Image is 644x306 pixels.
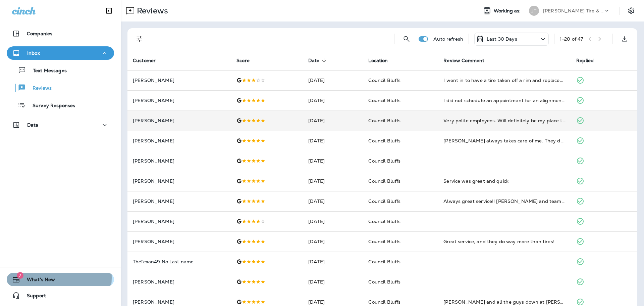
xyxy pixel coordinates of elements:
span: Council Bluffs [368,118,400,124]
div: Jensen always takes care of me. They don't do work that is not needed. Something that I appreciat... [443,137,566,144]
span: Date [308,58,320,63]
p: Inbox [27,50,40,56]
p: Survey Responses [26,103,75,109]
div: Garrett and all the guys down at Jensen are absolutely amazing and professional. Great people tha... [443,299,566,305]
p: Auto refresh [433,36,463,42]
p: [PERSON_NAME] [133,299,226,305]
td: [DATE] [303,272,363,292]
p: [PERSON_NAME] [133,138,226,143]
span: Council Bluffs [368,97,400,103]
span: Customer [133,58,156,63]
td: [DATE] [303,211,363,231]
span: Date [308,57,328,63]
p: Reviews [26,85,52,92]
span: Review Comment [443,57,493,63]
div: I went in to have a tire taken off a rim and replaced. The tire was already removed from the vehi... [443,77,566,84]
p: [PERSON_NAME] [133,78,226,83]
button: Inbox [7,46,114,60]
button: Survey Responses [7,98,114,112]
p: [PERSON_NAME] [133,178,226,184]
td: [DATE] [303,70,363,90]
button: Export as CSV [618,32,631,46]
span: What's New [20,277,55,285]
div: Great service, and they do way more than tires! [443,238,566,245]
span: Council Bluffs [368,238,400,245]
span: Replied [576,57,602,63]
span: Council Bluffs [368,299,400,305]
p: [PERSON_NAME] [133,239,226,244]
p: [PERSON_NAME] [133,158,226,164]
span: Replied [576,58,594,63]
p: [PERSON_NAME] [133,98,226,103]
p: Reviews [134,6,168,16]
span: 7 [17,272,23,279]
span: Score [236,58,250,63]
p: TheTexan49 No Last name [133,259,226,264]
button: Reviews [7,81,114,95]
td: [DATE] [303,252,363,272]
span: Review Comment [443,58,484,63]
span: Score [236,57,258,63]
div: 1 - 20 of 47 [560,36,583,42]
span: Council Bluffs [368,138,400,144]
span: Council Bluffs [368,198,400,204]
td: [DATE] [303,151,363,171]
span: Council Bluffs [368,259,400,265]
span: Council Bluffs [368,218,400,224]
button: Filters [133,32,146,46]
button: Support [7,289,114,302]
td: [DATE] [303,131,363,151]
p: Companies [27,31,52,36]
button: Settings [625,5,637,17]
button: Companies [7,27,114,40]
td: [DATE] [303,90,363,111]
span: Council Bluffs [368,178,400,184]
p: [PERSON_NAME] [133,279,226,285]
span: Council Bluffs [368,158,400,164]
p: Text Messages [26,68,67,74]
p: [PERSON_NAME] [133,118,226,123]
td: [DATE] [303,191,363,211]
td: [DATE] [303,111,363,131]
p: [PERSON_NAME] Tire & Auto [543,8,603,13]
td: [DATE] [303,171,363,191]
span: Support [20,293,46,301]
p: Last 30 Days [487,36,517,42]
div: Very polite employees. Will definitely be my place to go [443,117,566,124]
span: Customer [133,57,164,63]
span: Council Bluffs [368,279,400,285]
td: [DATE] [303,231,363,252]
p: [PERSON_NAME] [133,219,226,224]
div: Always great service!! Garrett and team are the best!! [443,198,566,205]
button: Data [7,118,114,132]
span: Council Bluffs [368,77,400,83]
button: 7What's New [7,273,114,286]
span: Working as: [494,8,522,14]
button: Collapse Sidebar [100,4,118,17]
div: JT [529,6,539,16]
div: I did not schedule an appointment for an alignment, on a truck and they got me in the same day an... [443,97,566,104]
span: Location [368,57,396,63]
button: Text Messages [7,63,114,77]
button: Search Reviews [400,32,413,46]
p: [PERSON_NAME] [133,199,226,204]
span: Location [368,58,388,63]
div: Service was great and quick [443,178,566,184]
p: Data [27,122,39,128]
